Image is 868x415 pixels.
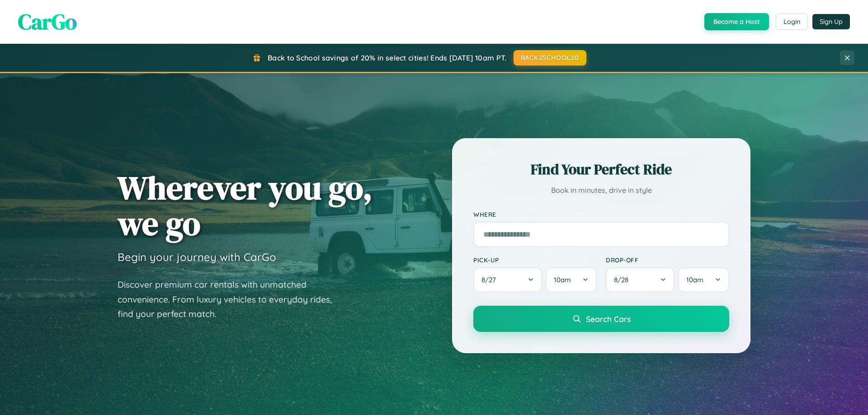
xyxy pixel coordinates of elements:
button: 8/28 [606,267,675,292]
button: 10am [546,267,597,292]
button: BACK2SCHOOL20 [514,50,586,65]
span: Back to School savings of 20% in select cities! Ends [DATE] 10am PT. [268,53,506,62]
span: CarGo [18,7,77,37]
label: Pick-up [473,256,597,264]
span: 10am [554,275,571,284]
button: Sign Up [812,14,850,29]
label: Drop-off [606,256,729,264]
span: Search Cars [586,314,631,324]
h1: Wherever you go, we go [118,170,373,241]
h3: Begin your journey with CarGo [118,250,276,264]
button: Become a Host [704,13,769,30]
p: Book in minutes, drive in style [473,184,729,197]
label: Where [473,210,729,218]
span: 8 / 28 [614,275,633,284]
button: Login [776,14,808,30]
button: 10am [678,267,729,292]
button: Search Cars [473,306,729,332]
h2: Find Your Perfect Ride [473,159,729,179]
p: Discover premium car rentals with unmatched convenience. From luxury vehicles to everyday rides, ... [118,277,344,322]
button: 8/27 [473,267,542,292]
span: 10am [686,275,703,284]
span: 8 / 27 [481,275,500,284]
